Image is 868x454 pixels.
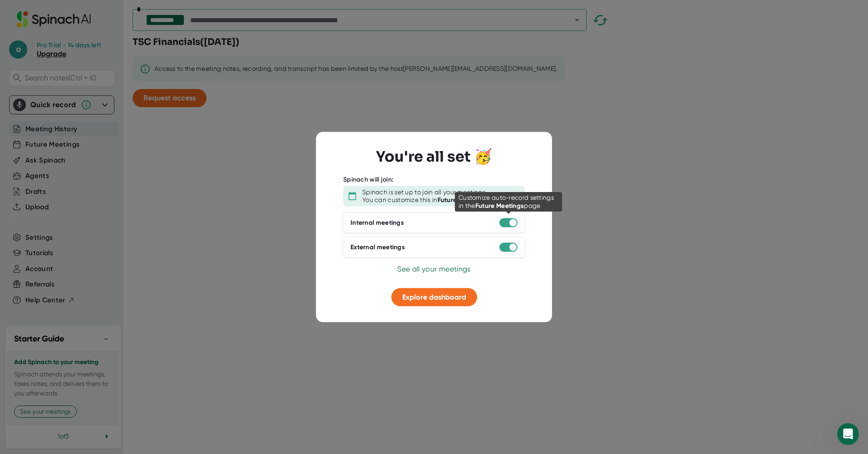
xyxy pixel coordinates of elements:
h3: You're all set 🥳 [376,148,492,165]
span: See all your meetings [397,264,470,273]
b: Future Meetings [438,196,487,204]
div: Spinach will join: [343,176,394,184]
div: You can customize this in . [362,196,488,204]
button: Explore dashboard [391,288,477,306]
iframe: Intercom live chat [837,423,859,445]
div: Spinach is set up to join all your meetings. [362,188,487,196]
div: External meetings [350,243,405,252]
span: Explore dashboard [402,292,466,301]
div: Internal meetings [350,219,404,227]
button: See all your meetings [397,263,470,274]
